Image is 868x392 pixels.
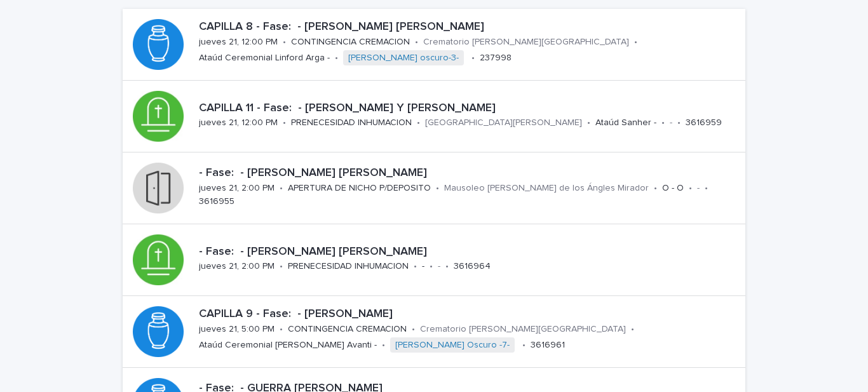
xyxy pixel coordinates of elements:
[199,102,740,116] p: CAPILLA 11 - Fase: - [PERSON_NAME] Y [PERSON_NAME]
[283,37,286,48] p: •
[654,183,657,194] p: •
[436,183,439,194] p: •
[631,324,634,335] p: •
[123,9,745,81] a: CAPILLA 8 - Fase: - [PERSON_NAME] [PERSON_NAME]jueves 21, 12:00 PM•CONTINGENCIA CREMACION•Cremato...
[123,81,745,152] a: CAPILLA 11 - Fase: - [PERSON_NAME] Y [PERSON_NAME]jueves 21, 12:00 PM•PRENECESIDAD INHUMACION•[GE...
[288,324,407,335] p: CONTINGENCIA CREMACION
[471,53,475,64] p: •
[430,261,433,272] p: •
[199,53,330,64] p: Ataúd Ceremonial Linford Arga -
[199,20,740,34] p: CAPILLA 8 - Fase: - [PERSON_NAME] [PERSON_NAME]
[705,183,708,194] p: •
[335,53,338,64] p: •
[123,296,745,368] a: CAPILLA 9 - Fase: - [PERSON_NAME]jueves 21, 5:00 PM•CONTINGENCIA CREMACION•Crematorio [PERSON_NAM...
[382,340,385,351] p: •
[199,245,719,259] p: - Fase: - [PERSON_NAME] [PERSON_NAME]
[595,118,656,128] p: Ataúd Sanher -
[414,261,417,272] p: •
[199,118,278,128] p: jueves 21, 12:00 PM
[123,152,745,224] a: - Fase: - [PERSON_NAME] [PERSON_NAME]jueves 21, 2:00 PM•APERTURA DE NICHO P/DEPOSITO•Mausoleo [PE...
[661,118,665,128] p: •
[199,37,278,48] p: jueves 21, 12:00 PM
[662,183,684,194] p: O - O
[199,261,275,272] p: jueves 21, 2:00 PM
[199,340,377,351] p: Ataúd Ceremonial [PERSON_NAME] Avanti -
[412,324,415,335] p: •
[283,118,286,128] p: •
[677,118,681,128] p: •
[423,37,629,48] p: Crematorio [PERSON_NAME][GEOGRAPHIC_DATA]
[670,118,672,128] p: -
[686,118,722,128] p: 3616959
[417,118,420,128] p: •
[280,324,283,335] p: •
[199,183,275,194] p: jueves 21, 2:00 PM
[291,118,412,128] p: PRENECESIDAD INHUMACION
[348,53,459,64] a: [PERSON_NAME] oscuro-3-
[522,340,526,351] p: •
[420,324,626,335] p: Crematorio [PERSON_NAME][GEOGRAPHIC_DATA]
[199,196,234,207] p: 3616955
[425,118,582,128] p: [GEOGRAPHIC_DATA][PERSON_NAME]
[288,183,431,194] p: APERTURA DE NICHO P/DEPOSITO
[199,308,740,321] p: CAPILLA 9 - Fase: - [PERSON_NAME]
[291,37,410,48] p: CONTINGENCIA CREMACION
[480,53,512,64] p: 237998
[415,37,418,48] p: •
[634,37,637,48] p: •
[199,166,740,180] p: - Fase: - [PERSON_NAME] [PERSON_NAME]
[280,261,283,272] p: •
[438,261,440,272] p: -
[123,224,745,296] a: - Fase: - [PERSON_NAME] [PERSON_NAME]jueves 21, 2:00 PM•PRENECESIDAD INHUMACION•-•-•3616964
[445,261,449,272] p: •
[454,261,491,272] p: 3616964
[587,118,590,128] p: •
[531,340,565,351] p: 3616961
[288,261,409,272] p: PRENECESIDAD INHUMACION
[422,261,424,272] p: -
[689,183,692,194] p: •
[444,183,649,194] p: Mausoleo [PERSON_NAME] de los Ángles Mirador
[697,183,700,194] p: -
[395,340,510,351] a: [PERSON_NAME] Oscuro -7-
[280,183,283,194] p: •
[199,324,275,335] p: jueves 21, 5:00 PM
